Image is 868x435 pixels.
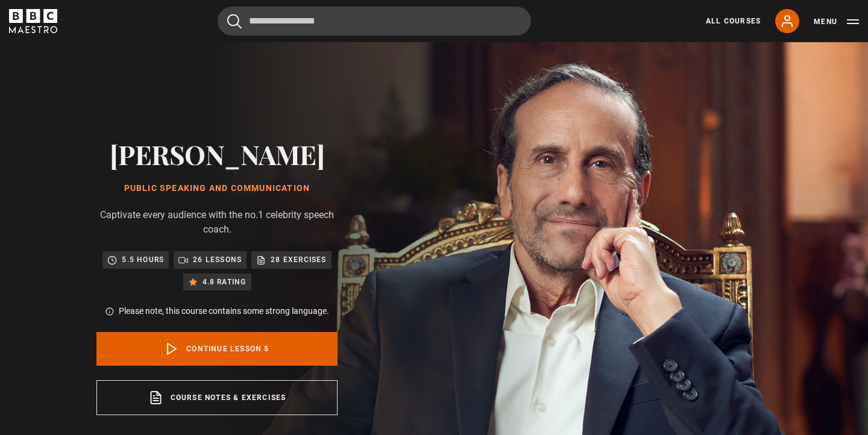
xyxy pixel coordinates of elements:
p: Captivate every audience with the no.1 celebrity speech coach. [96,208,338,237]
p: 5.5 hours [122,254,164,266]
button: Toggle navigation [814,16,859,28]
button: Submit the search query [227,14,242,29]
a: Continue lesson 5 [96,332,338,366]
h1: Public Speaking and Communication [96,184,338,193]
p: 4.8 rating [203,276,247,288]
svg: BBC Maestro [9,9,57,33]
p: Please note, this course contains some strong language. [119,305,329,318]
a: All Courses [706,16,761,27]
a: Course notes & exercises [96,380,338,415]
input: Search [218,7,531,36]
p: 28 exercises [271,254,326,266]
h2: [PERSON_NAME] [96,139,338,169]
p: 26 lessons [193,254,242,266]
